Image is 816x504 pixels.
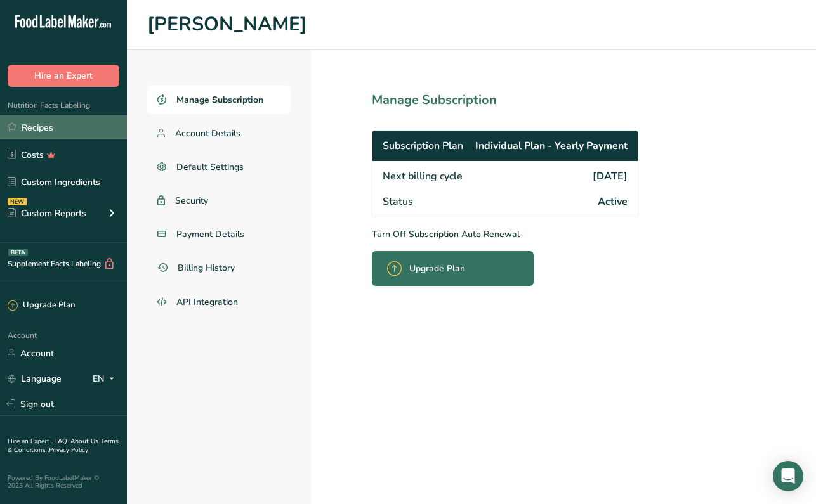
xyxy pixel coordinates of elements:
span: Active [598,194,628,209]
a: Billing History [147,254,291,282]
span: Status [383,194,413,209]
span: Next billing cycle [383,169,463,184]
span: [DATE] [593,169,628,184]
span: Individual Plan - Yearly Payment [475,138,628,153]
a: API Integration [147,287,291,318]
div: Open Intercom Messenger [773,461,803,491]
a: Terms & Conditions . [8,437,119,455]
span: Payment Details [176,228,244,241]
span: Upgrade Plan [409,262,465,275]
h1: Manage Subscription [372,91,694,110]
h1: [PERSON_NAME] [147,10,796,39]
a: Privacy Policy [49,446,88,455]
a: Hire an Expert . [8,437,53,446]
span: Account Details [175,127,240,140]
span: Manage Subscription [176,93,263,107]
div: Custom Reports [8,207,86,220]
span: Security [175,194,208,207]
button: Hire an Expert [8,65,119,87]
span: API Integration [176,295,238,309]
a: Security [147,186,291,215]
div: Powered By FoodLabelMaker © 2025 All Rights Reserved [8,474,119,489]
span: Billing History [178,261,235,275]
p: Turn Off Subscription Auto Renewal [372,228,694,241]
div: Upgrade Plan [8,299,75,312]
div: EN [93,371,119,386]
span: Default Settings [176,160,244,174]
div: NEW [8,198,27,205]
a: About Us . [70,437,101,446]
div: BETA [8,249,28,256]
a: Manage Subscription [147,86,291,114]
a: Account Details [147,119,291,148]
a: Payment Details [147,220,291,249]
span: Subscription Plan [383,138,463,153]
a: FAQ . [55,437,70,446]
a: Language [8,368,62,390]
a: Default Settings [147,153,291,181]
